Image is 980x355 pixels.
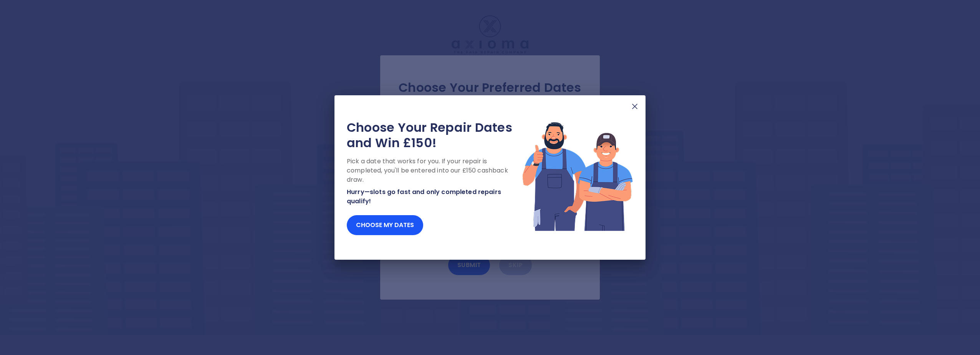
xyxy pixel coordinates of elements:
[347,120,522,151] h2: Choose Your Repair Dates and Win £150!
[347,157,522,184] p: Pick a date that works for you. If your repair is completed, you'll be entered into our £150 cash...
[347,187,522,206] p: Hurry—slots go fast and only completed repairs qualify!
[630,102,639,111] img: X Mark
[347,215,423,235] button: Choose my dates
[522,120,633,232] img: Lottery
